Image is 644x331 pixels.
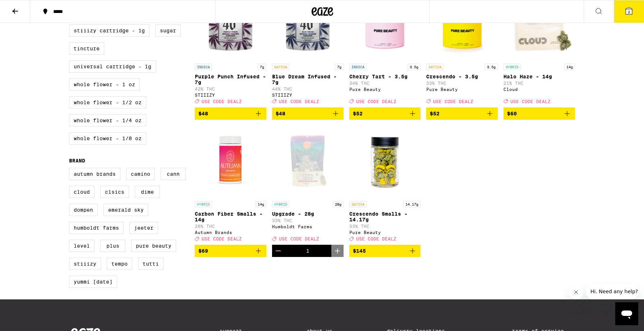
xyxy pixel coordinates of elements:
p: 3.5g [408,64,420,70]
label: STIIIZY [69,258,101,270]
iframe: Message from company [586,284,638,299]
span: USE CODE DEALZ [279,99,319,104]
label: PLUS [100,240,125,252]
div: STIIIZY [272,93,344,97]
p: 7g [335,64,344,70]
span: 2 [628,10,630,14]
p: Upgrade - 28g [272,211,344,217]
label: Cloud [69,186,95,198]
iframe: Close message [569,285,583,299]
span: USE CODE DEALZ [433,99,473,104]
p: 42% THC [195,87,266,91]
a: Open page for Carbon Fiber Smalls - 14g from Autumn Brands [195,125,266,245]
p: Crescendo Smalls - 14.17g [349,211,421,222]
p: 21% THC [503,81,575,86]
label: Sugar [155,24,181,37]
div: STIIIZY [195,93,266,97]
label: Whole Flower - 1/2 oz [69,96,146,109]
p: INDICA [195,64,212,70]
label: Tincture [69,42,104,55]
p: HYBRID [272,201,289,207]
label: Whole Flower - 1/4 oz [69,114,146,127]
div: Autumn Brands [195,230,266,235]
span: USE CODE DEALZ [279,236,319,241]
button: Add to bag [272,107,344,120]
span: $48 [276,111,285,116]
p: SATIVA [272,64,289,70]
div: Cloud [503,87,575,92]
button: Decrement [272,245,284,257]
img: Pure Beauty - Crescendo Smalls - 14.17g [349,125,421,197]
label: Yummi [DATE] [69,276,117,288]
label: Whole Flower - 1 oz [69,78,140,91]
p: Carbon Fiber Smalls - 14g [195,211,266,222]
legend: Brand [69,158,85,164]
p: Cherry Tart - 3.5g [349,74,421,79]
span: USE CODE DEALZ [356,99,396,104]
span: $145 [353,248,366,254]
p: 33% THC [426,81,498,86]
p: 28g [333,201,344,207]
button: Add to bag [195,107,266,120]
p: 33% THC [272,218,344,223]
span: $60 [507,111,517,116]
label: Universal Cartridge - 1g [69,60,156,73]
label: Humboldt Farms [69,222,124,234]
a: Open page for Crescendo Smalls - 14.17g from Pure Beauty [349,125,421,245]
p: SATIVA [349,201,367,207]
span: $52 [353,111,363,116]
button: Add to bag [349,107,421,120]
p: 14g [564,64,575,70]
label: Camino [126,168,155,180]
button: Add to bag [426,107,498,120]
label: Emerald Sky [103,204,148,216]
p: 26% THC [195,224,266,229]
div: Pure Beauty [349,230,421,235]
label: Cann [161,168,186,180]
span: $69 [198,248,208,254]
label: Pure Beauty [131,240,176,252]
p: 3.5g [485,64,498,70]
button: Add to bag [503,107,575,120]
p: 14.17g [403,201,420,207]
button: Add to bag [195,245,266,257]
p: Blue Dream Infused - 7g [272,74,344,85]
span: $48 [198,111,208,116]
label: Dompen [69,204,98,216]
button: Add to bag [349,245,421,257]
label: CLSICS [100,186,129,198]
div: 1 [306,248,309,254]
p: 7g [258,64,266,70]
p: 44% THC [272,87,344,91]
button: 2 [614,0,644,23]
p: Crescendo - 3.5g [426,74,498,79]
div: Pure Beauty [349,87,421,92]
span: $52 [430,111,440,116]
a: Open page for Upgrade - 28g from Humboldt Farms [272,125,344,245]
p: 14g [256,201,266,207]
p: Purple Punch Infused - 7g [195,74,266,85]
p: HYBRID [503,64,521,70]
label: Tempo [107,258,132,270]
p: 34% THC [349,81,421,86]
img: Autumn Brands - Carbon Fiber Smalls - 14g [195,125,266,197]
label: LEVEL [69,240,95,252]
span: USE CODE DEALZ [356,236,396,241]
span: USE CODE DEALZ [510,99,551,104]
label: Autumn Brands [69,168,120,180]
div: Pure Beauty [426,87,498,92]
iframe: Button to launch messaging window [615,302,638,325]
p: 33% THC [349,224,421,229]
label: Jeeter [129,222,158,234]
p: SATIVA [426,64,443,70]
span: USE CODE DEALZ [202,236,242,241]
p: INDICA [349,64,367,70]
button: Increment [331,245,344,257]
div: Humboldt Farms [272,224,344,229]
label: STIIIZY Cartridge - 1g [69,24,149,37]
label: DIME [135,186,160,198]
p: Halo Haze - 14g [503,74,575,79]
label: Tutti [138,258,164,270]
label: Whole Flower - 1/8 oz [69,132,146,144]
